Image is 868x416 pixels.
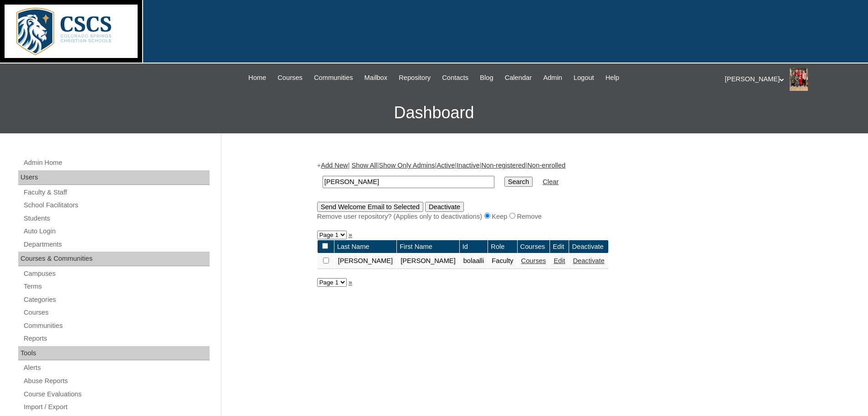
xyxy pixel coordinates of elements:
[23,320,210,332] a: Communities
[397,240,459,253] td: First Name
[23,375,210,387] a: Abuse Reports
[349,231,352,238] a: »
[314,73,353,83] span: Communities
[334,253,397,269] td: [PERSON_NAME]
[606,73,619,83] span: Help
[317,202,423,212] input: Send Welcome Email to Selected
[323,176,494,188] input: Search
[725,68,859,91] div: [PERSON_NAME]
[475,73,498,83] a: Blog
[349,279,352,286] a: »
[23,362,210,374] a: Alerts
[518,240,550,253] td: Courses
[539,73,567,83] a: Admin
[360,73,392,83] a: Mailbox
[460,240,488,253] td: Id
[399,73,431,83] span: Repository
[23,157,210,169] a: Admin Home
[23,268,210,279] a: Campuses
[397,253,459,269] td: [PERSON_NAME]
[790,68,808,91] img: Stephanie Phillips
[425,202,464,212] input: Deactivate
[352,162,377,169] a: Show All
[527,162,565,169] a: Non-enrolled
[18,346,210,361] div: Tools
[23,281,210,292] a: Terms
[23,333,210,344] a: Reports
[23,213,210,224] a: Students
[321,162,348,169] a: Add New
[18,170,210,185] div: Users
[23,200,210,211] a: School Facilitators
[5,92,863,133] h3: Dashboard
[5,5,138,58] img: logo-white.png
[394,73,435,83] a: Repository
[500,73,536,83] a: Calendar
[437,162,455,169] a: Active
[574,73,594,83] span: Logout
[488,253,517,269] td: Faculty
[379,162,435,169] a: Show Only Admins
[437,73,473,83] a: Contacts
[521,257,546,264] a: Courses
[317,161,768,221] div: + | | | | | |
[460,253,488,269] td: bolaalli
[481,162,525,169] a: Non-registered
[504,177,533,187] input: Search
[23,187,210,198] a: Faculty & Staff
[317,212,768,221] div: Remove user repository? (Applies only to deactivations) Keep Remove
[480,73,493,83] span: Blog
[365,73,388,83] span: Mailbox
[248,73,266,83] span: Home
[457,162,480,169] a: Inactive
[334,240,397,253] td: Last Name
[244,73,271,83] a: Home
[23,389,210,400] a: Course Evaluations
[277,73,303,83] span: Courses
[573,257,604,264] a: Deactivate
[23,239,210,250] a: Departments
[554,257,565,264] a: Edit
[18,252,210,266] div: Courses & Communities
[23,226,210,237] a: Auto Login
[543,178,559,185] a: Clear
[505,73,532,83] span: Calendar
[488,240,517,253] td: Role
[442,73,468,83] span: Contacts
[569,73,599,83] a: Logout
[23,294,210,305] a: Categories
[550,240,569,253] td: Edit
[273,73,307,83] a: Courses
[543,73,562,83] span: Admin
[569,240,608,253] td: Deactivate
[309,73,358,83] a: Communities
[23,307,210,318] a: Courses
[23,401,210,413] a: Import / Export
[601,73,624,83] a: Help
